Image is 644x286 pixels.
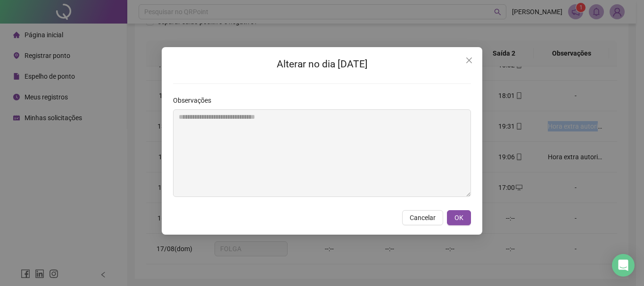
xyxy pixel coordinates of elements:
span: OK [454,212,463,223]
div: Open Intercom Messenger [612,254,635,277]
button: Cancelar [402,210,443,225]
span: Cancelar [410,212,436,223]
button: OK [447,210,471,225]
span: close [465,57,473,64]
button: Close [462,53,477,68]
h2: Alterar no dia [DATE] [173,57,471,72]
label: Observações [173,95,217,106]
